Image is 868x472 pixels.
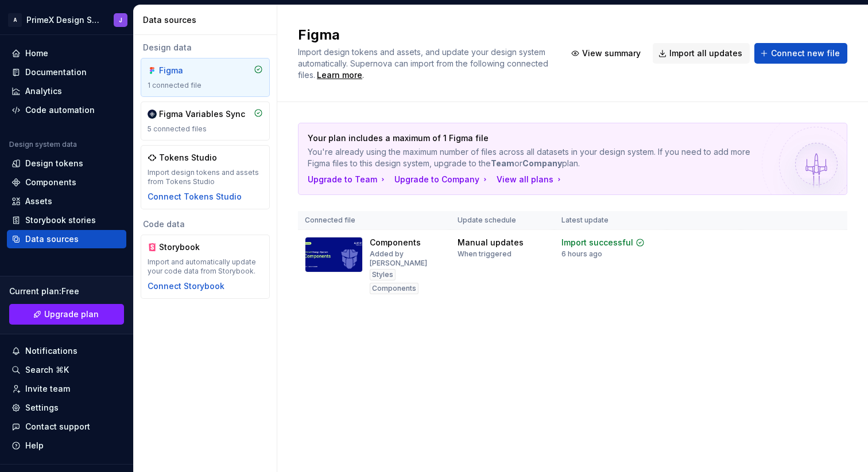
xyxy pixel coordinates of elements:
[25,364,69,376] div: Search ⌘K
[582,48,641,59] span: View summary
[458,237,524,248] div: Manual updates
[9,286,124,297] div: Current plan : Free
[497,174,564,185] button: View all plans
[25,345,77,357] div: Notifications
[555,211,667,230] th: Latest update
[669,48,742,59] span: Import all updates
[315,71,364,80] span: .
[317,69,362,81] a: Learn more
[298,26,552,44] h2: Figma
[522,158,562,168] b: Company
[370,283,418,294] div: Components
[653,43,750,64] button: Import all updates
[148,168,263,186] div: Import design tokens and assets from Tokens Studio
[7,342,126,360] button: Notifications
[25,67,87,78] div: Documentation
[141,145,270,209] a: Tokens StudioImport design tokens and assets from Tokens StudioConnect Tokens Studio
[7,230,126,248] a: Data sources
[2,7,131,32] button: APrimeX Design SystemJ
[7,173,126,192] a: Components
[7,361,126,379] button: Search ⌘K
[458,249,511,259] div: When triggered
[148,258,263,276] div: Import and automatically update your code data from Storybook.
[9,304,124,325] a: Upgrade plan
[7,101,126,119] a: Code automation
[25,177,76,188] div: Components
[25,402,59,414] div: Settings
[159,65,214,76] div: Figma
[370,269,396,280] div: Styles
[7,418,126,436] button: Contact support
[491,158,514,168] b: Team
[7,436,126,455] button: Help
[298,211,451,230] th: Connected file
[298,47,551,80] span: Import design tokens and assets, and update your design system automatically. Supernova can impor...
[7,154,126,173] a: Design tokens
[308,132,757,144] p: Your plan includes a maximum of 1 Figma file
[7,82,126,100] a: Analytics
[394,174,490,185] button: Upgrade to Company
[771,48,840,59] span: Connect new file
[25,421,90,432] div: Contact support
[8,13,22,27] div: A
[141,42,270,53] div: Design data
[561,237,633,248] div: Import successful
[7,192,126,210] a: Assets
[25,383,70,395] div: Invite team
[159,108,245,120] div: Figma Variables Sync
[44,309,99,320] span: Upgrade plan
[451,211,555,230] th: Update schedule
[141,219,270,230] div: Code data
[148,81,263,90] div: 1 connected file
[25,48,48,59] div: Home
[7,399,126,417] a: Settings
[7,44,126,63] a: Home
[25,214,96,226] div: Storybook stories
[25,104,95,116] div: Code automation
[159,241,214,253] div: Storybook
[370,249,444,268] div: Added by [PERSON_NAME]
[159,152,217,163] div: Tokens Studio
[148,280,224,292] button: Connect Storybook
[148,124,263,134] div: 5 connected files
[308,174,387,185] button: Upgrade to Team
[25,233,79,245] div: Data sources
[26,14,100,26] div: PrimeX Design System
[370,237,421,248] div: Components
[25,440,44,451] div: Help
[141,235,270,299] a: StorybookImport and automatically update your code data from Storybook.Connect Storybook
[25,196,52,207] div: Assets
[561,249,602,259] div: 6 hours ago
[565,43,648,64] button: View summary
[25,158,83,169] div: Design tokens
[7,380,126,398] a: Invite team
[143,14,272,26] div: Data sources
[119,15,122,25] div: J
[7,63,126,81] a: Documentation
[141,58,270,97] a: Figma1 connected file
[25,85,62,97] div: Analytics
[148,191,242,202] button: Connect Tokens Studio
[308,146,757,169] p: You're already using the maximum number of files across all datasets in your design system. If yo...
[7,211,126,229] a: Storybook stories
[754,43,847,64] button: Connect new file
[9,140,77,149] div: Design system data
[141,102,270,141] a: Figma Variables Sync5 connected files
